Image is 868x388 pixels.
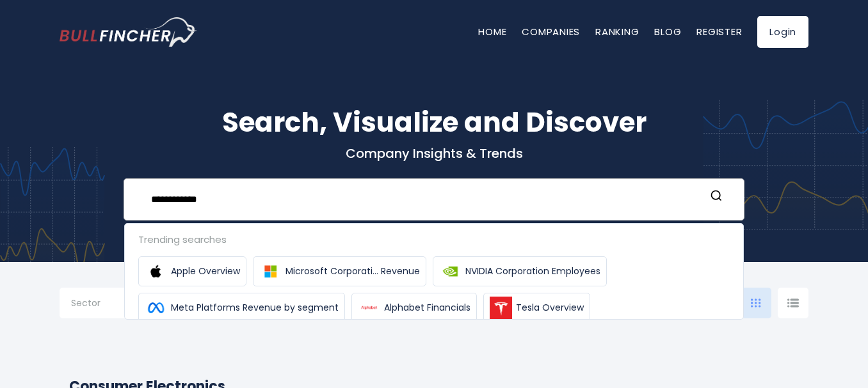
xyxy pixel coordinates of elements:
a: Apple Overview [138,256,246,286]
span: Microsoft Corporati... Revenue [285,265,420,278]
span: Meta Platforms Revenue by segment [171,301,339,314]
a: Blog [654,25,681,38]
img: icon-comp-list-view.svg [787,299,799,307]
a: Microsoft Corporati... Revenue [253,256,426,286]
img: bullfincher logo [60,17,197,47]
div: Trending searches [138,232,730,247]
input: Selection [71,293,153,316]
span: Tesla Overview [516,301,584,314]
a: Alphabet Financials [351,293,477,323]
img: icon-comp-grid.svg [751,299,761,307]
a: Home [478,25,506,38]
h1: Search, Visualize and Discover [60,102,808,143]
span: Alphabet Financials [384,301,470,314]
span: NVIDIA Corporation Employees [465,265,600,278]
a: Register [696,25,742,38]
a: Meta Platforms Revenue by segment [138,293,345,323]
a: Companies [522,25,580,38]
span: Sector [71,297,100,309]
a: Login [757,16,808,48]
a: Ranking [595,25,639,38]
p: Company Insights & Trends [60,145,808,162]
button: Search [708,189,725,206]
a: Go to homepage [60,17,197,47]
a: Tesla Overview [483,293,590,323]
span: Apple Overview [171,265,240,278]
a: NVIDIA Corporation Employees [433,256,607,286]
